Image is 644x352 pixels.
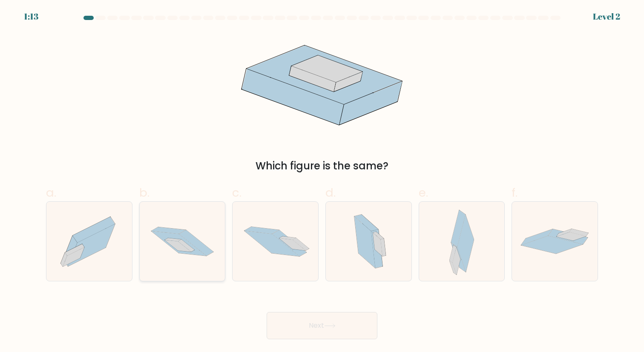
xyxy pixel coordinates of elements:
span: a. [46,184,56,201]
span: d. [325,184,336,201]
span: c. [232,184,241,201]
div: Which figure is the same? [51,158,593,174]
div: 1:13 [24,10,38,23]
div: Level 2 [593,10,620,23]
span: b. [139,184,149,201]
span: f. [512,184,517,201]
span: e. [419,184,428,201]
button: Next [267,312,377,339]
